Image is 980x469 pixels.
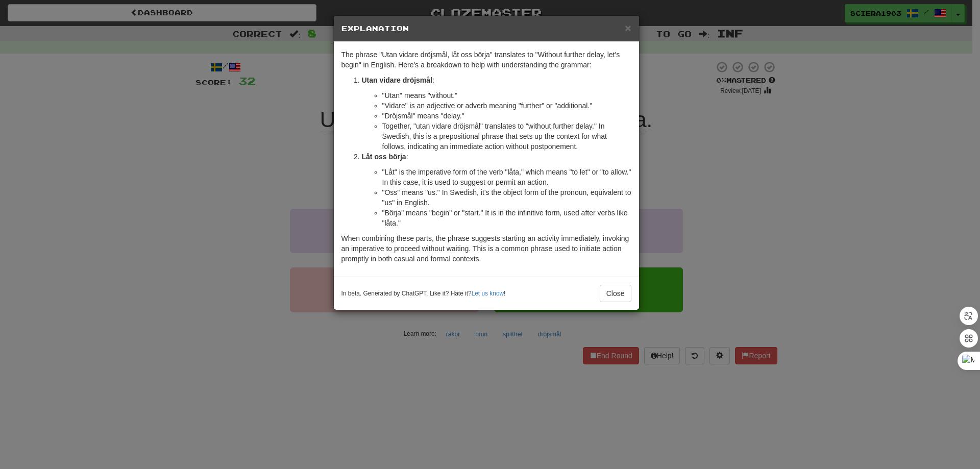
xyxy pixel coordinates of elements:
[341,289,506,298] small: In beta. Generated by ChatGPT. Like it? Hate it? !
[382,101,631,111] li: "Vidare" is an adjective or adverb meaning "further" or "additional."
[382,208,631,228] li: "Börja" means "begin" or "start." It is in the infinitive form, used after verbs like "låta."
[382,90,631,101] li: "Utan" means "without."
[382,187,631,208] li: "Oss" means "us." In Swedish, it's the object form of the pronoun, equivalent to "us" in English.
[472,290,504,297] a: Let us know
[382,167,631,187] li: "Låt" is the imperative form of the verb "låta," which means "to let" or "to allow." In this case...
[341,233,631,264] p: When combining these parts, the phrase suggests starting an activity immediately, invoking an imp...
[362,75,631,85] p: :
[382,111,631,121] li: "Dröjsmål" means "delay."
[341,50,631,70] p: The phrase "Utan vidare dröjsmål, låt oss börja" translates to "Without further delay, let's begi...
[362,152,631,162] p: :
[600,285,631,302] button: Close
[625,22,631,33] button: Close
[362,153,406,161] strong: Låt oss börja
[341,23,631,34] h5: Explanation
[362,76,433,84] strong: Utan vidare dröjsmål
[625,22,631,34] span: ×
[382,121,631,152] li: Together, "utan vidare dröjsmål" translates to "without further delay." In Swedish, this is a pre...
